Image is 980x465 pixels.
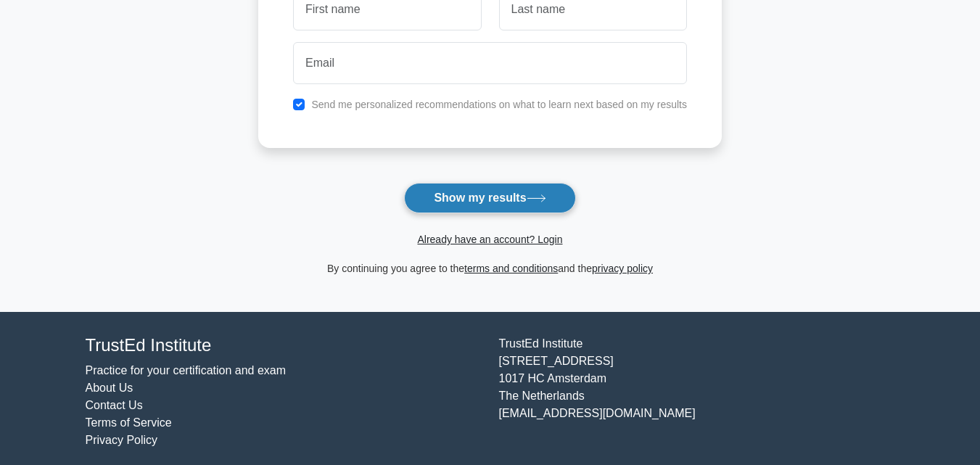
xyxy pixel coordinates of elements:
a: Practice for your certification and exam [86,364,287,376]
button: Show my results [404,183,575,213]
div: By continuing you agree to the and the [250,260,730,277]
a: privacy policy [592,263,653,274]
a: Privacy Policy [86,434,158,446]
a: Terms of Service [86,416,172,429]
a: terms and conditions [464,263,558,274]
div: TrustEd Institute [STREET_ADDRESS] 1017 HC Amsterdam The Netherlands [EMAIL_ADDRESS][DOMAIN_NAME] [490,335,904,449]
a: Already have an account? Login [417,234,562,245]
label: Send me personalized recommendations on what to learn next based on my results [311,99,687,110]
a: Contact Us [86,399,143,411]
a: About Us [86,382,133,394]
h4: TrustEd Institute [86,335,482,356]
input: Email [293,42,687,84]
